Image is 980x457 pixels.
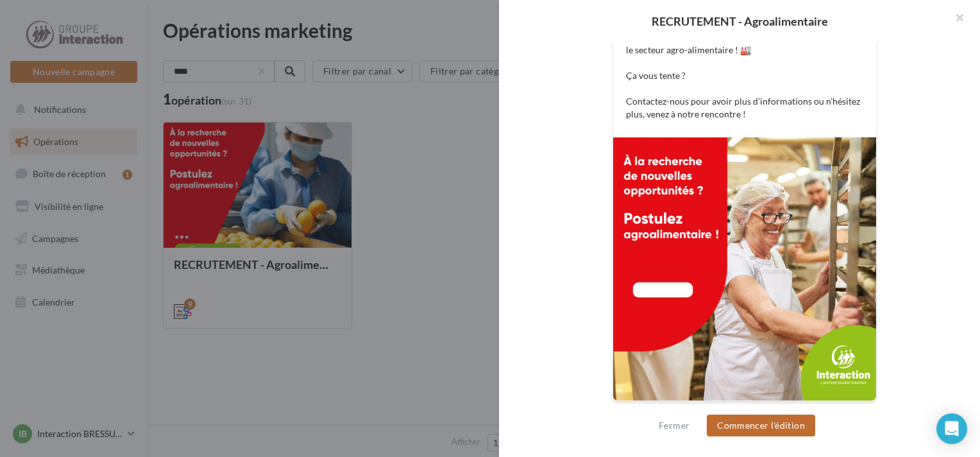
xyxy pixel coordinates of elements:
[936,413,967,444] div: Open Intercom Messenger
[707,415,815,436] button: Commencer l'édition
[654,418,695,433] button: Fermer
[612,401,877,418] div: La prévisualisation est non-contractuelle
[520,15,959,27] div: RECRUTEMENT - Agroalimentaire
